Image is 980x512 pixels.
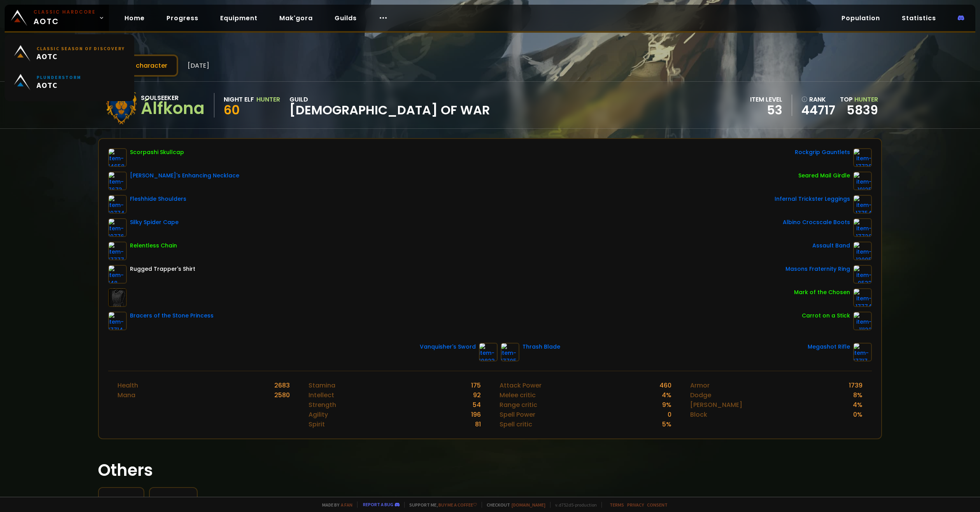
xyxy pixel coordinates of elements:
[37,46,125,51] small: Classic Season of Discovery
[690,380,710,390] div: Armor
[108,172,127,190] img: item-7673
[108,242,127,260] img: item-17777
[668,410,671,419] div: 0
[854,95,878,104] span: Hunter
[130,312,214,320] div: Bracers of the Stone Princess
[500,410,535,419] div: Spell Power
[853,265,872,284] img: item-9533
[130,148,184,156] div: Scorpashi Skullcap
[309,419,325,429] div: Spirit
[160,10,205,26] a: Progress
[156,494,191,504] div: Equipment
[801,104,835,116] a: 44717
[627,502,644,508] a: Privacy
[309,380,335,390] div: Stamina
[328,10,363,26] a: Guilds
[794,288,850,296] div: Mark of the Chosen
[853,343,872,361] img: item-17717
[471,410,481,419] div: 196
[130,265,195,273] div: Rugged Trapper's Shirt
[471,380,481,390] div: 175
[501,343,519,361] img: item-17705
[849,380,863,390] div: 1739
[610,502,624,508] a: Terms
[118,10,151,26] a: Home
[141,103,205,114] div: Álfkona
[130,195,186,203] div: Fleshhide Shoulders
[33,9,96,27] span: AOTC
[37,51,125,61] span: AOTC
[812,242,850,250] div: Assault Band
[482,502,545,508] span: Checkout
[835,10,886,26] a: Population
[117,380,138,390] div: Health
[853,242,872,260] img: item-13095
[798,172,850,180] div: Seared Mail Girdle
[750,95,782,104] div: item level
[795,148,850,156] div: Rockgrip Gauntlets
[214,10,264,26] a: Equipment
[808,343,850,351] div: Megashot Rifle
[500,419,532,429] div: Spell critic
[108,148,127,167] img: item-14658
[662,390,671,400] div: 4 %
[847,101,878,119] a: 5839
[801,95,835,104] div: rank
[662,419,671,429] div: 5 %
[662,400,671,410] div: 9 %
[500,380,542,390] div: Attack Power
[309,410,328,419] div: Agility
[853,312,872,330] img: item-11122
[5,5,109,31] a: Classic HardcoreAOTC
[853,148,872,167] img: item-17736
[130,172,239,180] div: [PERSON_NAME]'s Enhancing Necklace
[840,95,878,104] div: Top
[853,288,872,307] img: item-17774
[522,343,560,351] div: Thrash Blade
[404,502,477,508] span: Support me,
[105,494,137,504] div: Makgora
[273,10,319,26] a: Mak'gora
[853,400,863,410] div: 4 %
[853,172,872,190] img: item-19125
[98,458,882,482] h1: Others
[785,265,850,273] div: Masons Fraternity Ring
[130,218,179,226] div: Silky Spider Cape
[98,54,178,77] button: Scan character
[500,400,537,410] div: Range critic
[224,101,240,119] span: 60
[690,410,707,419] div: Block
[775,195,850,203] div: Infernal Trickster Leggings
[750,104,782,116] div: 53
[108,218,127,237] img: item-10776
[550,502,597,508] span: v. d752d5 - production
[500,390,536,400] div: Melee critic
[9,39,130,68] a: Classic Season of DiscoveryAOTC
[512,502,545,508] a: [DOMAIN_NAME]
[9,68,130,96] a: PlunderstormAOTC
[341,502,352,508] a: a fan
[289,104,490,116] span: [DEMOGRAPHIC_DATA] of War
[309,400,336,410] div: Strength
[363,501,393,507] a: Report a bug
[690,400,742,410] div: [PERSON_NAME]
[224,95,254,104] div: Night Elf
[479,343,498,361] img: item-10823
[853,195,872,214] img: item-17754
[853,390,863,400] div: 8 %
[896,10,942,26] a: Statistics
[647,502,668,508] a: Consent
[108,265,127,284] img: item-148
[475,419,481,429] div: 81
[117,390,135,400] div: Mana
[33,9,96,16] small: Classic Hardcore
[289,95,490,116] div: guild
[420,343,476,351] div: Vanquisher's Sword
[690,390,711,400] div: Dodge
[438,502,477,508] a: Buy me a coffee
[802,312,850,320] div: Carrot on a Stick
[108,195,127,214] img: item-10774
[256,95,280,104] div: Hunter
[853,410,863,419] div: 0 %
[188,61,209,70] span: [DATE]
